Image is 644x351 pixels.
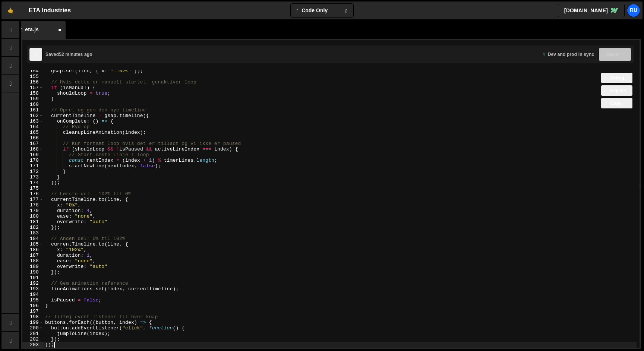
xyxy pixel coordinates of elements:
[22,135,44,141] div: 166
[22,91,44,96] div: 158
[558,4,625,17] a: [DOMAIN_NAME]
[22,230,44,236] div: 183
[22,141,44,146] div: 167
[22,96,44,102] div: 159
[22,191,44,197] div: 176
[22,336,44,342] div: 202
[22,180,44,186] div: 174
[22,130,44,135] div: 165
[45,51,91,58] div: Saved
[22,303,44,309] div: 196
[22,68,44,74] div: 154
[22,169,44,174] div: 172
[33,26,47,34] div: eta.js
[22,152,44,158] div: 169
[59,51,91,58] div: 52 minutes ago
[22,214,44,219] div: 180
[1,1,20,19] a: 🤙
[22,163,44,169] div: 171
[22,269,44,275] div: 190
[22,186,44,191] div: 175
[22,253,44,258] div: 187
[22,236,44,241] div: 184
[22,85,44,91] div: 157
[22,264,44,269] div: 189
[22,197,44,202] div: 177
[22,331,44,336] div: 201
[22,174,44,180] div: 173
[22,107,44,113] div: 161
[29,6,71,15] div: ETA Industries
[22,102,44,107] div: 160
[22,281,44,286] div: 192
[22,146,44,152] div: 168
[72,26,103,34] div: New File
[22,275,44,281] div: 191
[22,314,44,320] div: 198
[22,124,44,130] div: 164
[22,225,44,230] div: 182
[22,208,44,214] div: 179
[22,158,44,163] div: 170
[291,4,353,17] button: Code Only
[22,202,44,208] div: 178
[627,4,640,17] a: Ru
[22,118,44,124] div: 163
[22,74,44,79] div: 155
[22,297,44,303] div: 195
[22,247,44,253] div: 186
[22,258,44,264] div: 188
[22,292,44,297] div: 194
[22,219,44,225] div: 181
[22,113,44,118] div: 162
[22,79,44,85] div: 156
[22,320,44,325] div: 199
[22,286,44,292] div: 193
[595,48,631,61] button: Save
[22,342,44,348] div: 203
[540,51,591,58] div: Dev and prod in sync
[22,241,44,247] div: 185
[22,309,44,314] div: 197
[22,325,44,331] div: 200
